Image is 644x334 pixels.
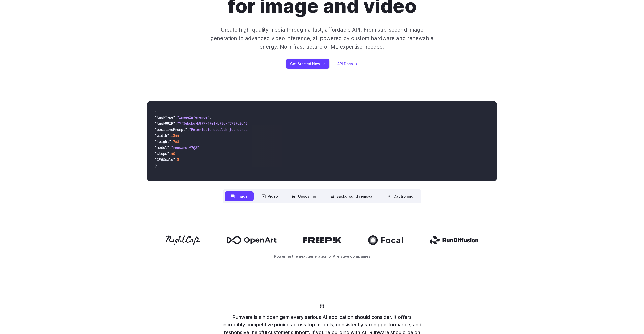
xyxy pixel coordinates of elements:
[169,133,171,138] span: :
[175,121,177,126] span: :
[286,59,329,69] a: Get Started Now
[381,191,419,201] button: Captioning
[155,121,175,126] span: "taskUUID"
[179,139,181,144] span: ,
[155,109,157,114] span: {
[169,145,171,150] span: :
[155,145,169,150] span: "model"
[175,157,177,162] span: :
[169,151,171,156] span: :
[210,26,434,51] p: Create high-quality media through a fast, affordable API. From sub-second image generation to adv...
[171,151,175,156] span: 40
[155,115,175,120] span: "taskType"
[199,145,201,150] span: ,
[225,191,254,201] button: Image
[187,127,189,132] span: :
[324,191,379,201] button: Background removal
[209,115,211,120] span: ,
[171,133,179,138] span: 1344
[155,157,175,162] span: "CFGScale"
[337,61,358,67] a: API Docs
[175,151,177,156] span: ,
[171,145,199,150] span: "runware:97@2"
[177,157,179,162] span: 5
[147,253,497,259] p: Powering the next generation of AI-native companies
[175,115,177,120] span: :
[256,191,284,201] button: Video
[177,121,254,126] span: "7f3ebcb6-b897-49e1-b98c-f5789d2d40d7"
[171,139,173,144] span: :
[155,163,157,168] span: }
[155,133,169,138] span: "width"
[173,139,179,144] span: 768
[179,133,181,138] span: ,
[286,191,322,201] button: Upscaling
[189,127,372,132] span: "Futuristic stealth jet streaking through a neon-lit cityscape with glowing purple exhaust"
[155,139,171,144] span: "height"
[155,151,169,156] span: "steps"
[177,115,209,120] span: "imageInference"
[155,127,187,132] span: "positivePrompt"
